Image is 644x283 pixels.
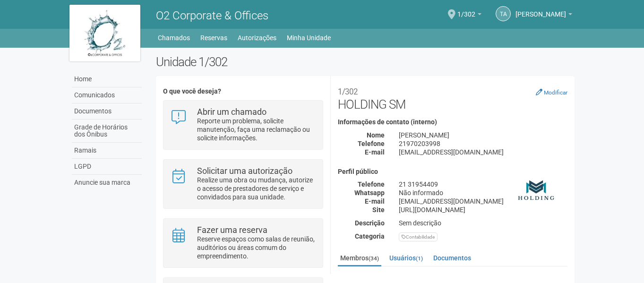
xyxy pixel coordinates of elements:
a: Comunicados [72,87,142,103]
a: Usuários(1) [387,251,425,265]
strong: Solicitar uma autorização [197,166,292,176]
div: [EMAIL_ADDRESS][DOMAIN_NAME] [392,148,575,156]
strong: Categoria [355,232,385,240]
strong: Fazer uma reserva [197,225,267,235]
h4: Informações de contato (interno) [338,119,567,126]
strong: Nome [367,131,385,139]
p: Reserve espaços como salas de reunião, auditórios ou áreas comum do empreendimento. [197,235,316,260]
strong: Membros [338,274,567,283]
p: Realize uma obra ou mudança, autorize o acesso de prestadores de serviço e convidados para sua un... [197,176,316,201]
a: Grade de Horários dos Ônibus [72,120,142,143]
a: Autorizações [238,31,276,44]
div: Contabilidade [399,232,438,241]
div: 21970203998 [392,139,575,148]
div: [PERSON_NAME] [392,131,575,139]
a: Modificar [536,88,567,96]
a: Documentos [431,251,473,265]
h2: Unidade 1/302 [156,55,575,69]
span: Thamiris Abdala [515,1,566,18]
a: Membros(34) [338,251,381,266]
small: Modificar [544,89,567,96]
div: 21 31954409 [392,180,575,189]
div: [EMAIL_ADDRESS][DOMAIN_NAME] [392,197,575,206]
a: Chamados [158,31,190,44]
a: Documentos [72,103,142,120]
strong: Descrição [355,219,385,227]
div: Não informado [392,189,575,197]
strong: Abrir um chamado [197,107,266,117]
strong: Telefone [358,180,385,188]
span: 1/302 [457,1,475,18]
a: Reservas [200,31,227,44]
a: [PERSON_NAME] [515,12,572,19]
small: 1/302 [338,87,358,96]
strong: Site [372,206,385,214]
a: Home [72,71,142,87]
a: Anuncie sua marca [72,175,142,190]
small: (34) [369,255,379,262]
div: [URL][DOMAIN_NAME] [392,206,575,214]
strong: E-mail [365,197,385,205]
a: TA [496,6,511,21]
div: Sem descrição [392,219,575,227]
a: Minha Unidade [287,31,331,44]
a: 1/302 [457,12,481,19]
a: Fazer uma reserva Reserve espaços como salas de reunião, auditórios ou áreas comum do empreendime... [171,226,316,260]
img: business.png [513,168,560,215]
a: Solicitar uma autorização Realize uma obra ou mudança, autorize o acesso de prestadores de serviç... [171,167,316,201]
strong: Whatsapp [354,189,385,197]
a: Ramais [72,143,142,159]
small: (1) [416,255,423,262]
strong: E-mail [365,148,385,156]
p: Reporte um problema, solicite manutenção, faça uma reclamação ou solicite informações. [197,117,316,142]
h4: Perfil público [338,168,567,175]
h2: HOLDING SM [338,83,567,111]
a: Abrir um chamado Reporte um problema, solicite manutenção, faça uma reclamação ou solicite inform... [171,108,316,142]
a: LGPD [72,159,142,175]
strong: Telefone [358,140,385,147]
h4: O que você deseja? [163,88,323,95]
img: logo.jpg [69,5,140,61]
span: O2 Corporate & Offices [156,9,268,22]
